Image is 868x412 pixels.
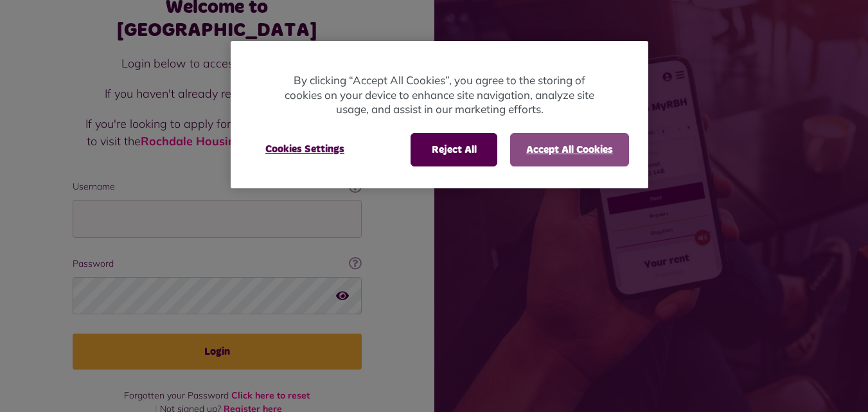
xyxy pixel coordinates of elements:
button: Reject All [411,133,497,166]
p: By clicking “Accept All Cookies”, you agree to the storing of cookies on your device to enhance s... [282,73,597,117]
div: Cookie banner [231,41,648,188]
button: Accept All Cookies [510,133,629,166]
div: Privacy [231,41,648,188]
button: Cookies Settings [250,133,360,165]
